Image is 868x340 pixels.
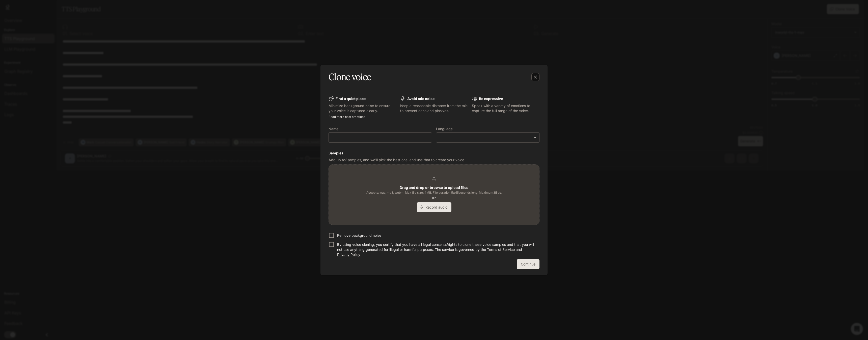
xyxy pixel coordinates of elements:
[400,185,468,190] b: Drag and drop or browse to upload files
[337,233,381,238] p: Remove background noise
[487,247,515,252] a: Terms of Service
[336,96,366,101] b: Find a quiet place
[329,151,539,156] h6: Samples
[329,103,396,113] p: Minimize background noise to ensure your voice is captured clearly.
[329,71,371,83] h5: Clone voice
[337,242,535,257] p: By using voice cloning, you certify that you have all legal consents/rights to clone these voice ...
[407,96,435,101] b: Avoid mic noise
[400,103,468,113] p: Keep a reasonable distance from the mic to prevent echo and plosives.
[329,115,365,119] a: Read more best practices
[472,103,539,113] p: Speak with a variety of emotions to capture the full range of the voice.
[436,127,453,131] p: Language
[479,96,503,101] b: Be expressive
[417,202,451,212] button: Record audio
[366,190,502,195] span: Accepts: wav, mp3, webm. Max file size: 4MB. File duration 5 to 15 seconds long. Maximum 3 files.
[432,195,436,200] b: or
[329,127,338,131] p: Name
[337,252,360,257] a: Privacy Policy
[436,135,539,140] div: ​
[329,157,539,162] p: Add up to 3 samples, and we'll pick the best one, and use that to create your voice
[517,259,539,269] button: Continue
